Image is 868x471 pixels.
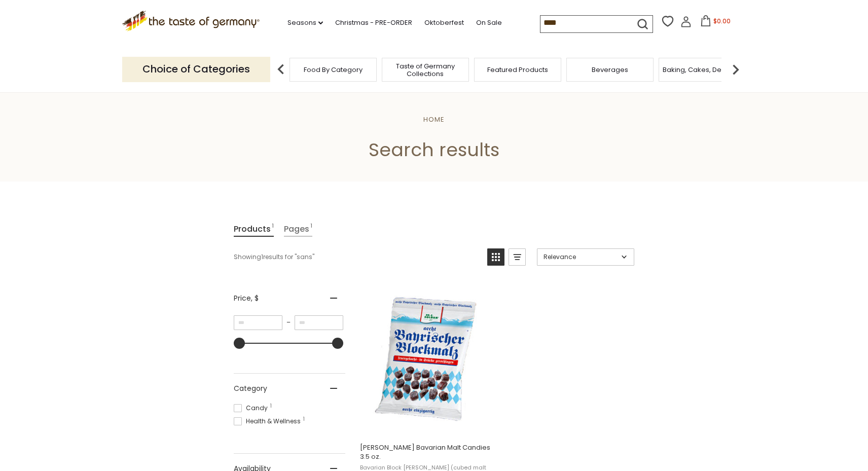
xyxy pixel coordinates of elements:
span: 1 [310,222,312,236]
a: Oktoberfest [424,17,464,28]
img: previous arrow [271,59,291,80]
input: Maximum value [295,315,343,330]
a: Beverages [592,66,628,74]
span: [PERSON_NAME] Bavarian Malt Candies 3.5 oz. [360,443,491,461]
span: Category [234,383,267,394]
h1: Search results [31,138,837,161]
span: 1 [303,417,305,422]
img: next arrow [726,59,746,80]
span: – [282,318,295,327]
a: Home [423,115,445,124]
a: View grid mode [487,248,504,266]
a: On Sale [476,17,502,28]
span: Relevance [544,252,618,262]
a: Featured Products [487,66,548,74]
a: View list mode [509,248,526,266]
span: 1 [270,404,272,409]
a: View Pages Tab [284,222,312,237]
a: Seasons [287,17,323,28]
span: Price [234,293,259,304]
a: Christmas - PRE-ORDER [335,17,412,28]
span: $0.00 [713,17,731,25]
a: Taste of Germany Collections [385,62,466,78]
span: Candy [234,404,271,413]
a: Food By Category [304,66,363,74]
button: $0.00 [694,15,737,30]
div: Showing results for " " [234,248,480,266]
input: Minimum value [234,315,282,330]
span: Health & Wellness [234,417,304,426]
a: Sort options [537,248,634,266]
a: Baking, Cakes, Desserts [663,66,741,74]
p: Choice of Categories [122,57,270,82]
span: , $ [251,293,259,303]
a: View Products Tab [234,222,274,237]
b: 1 [261,252,263,262]
span: 1 [272,222,274,236]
